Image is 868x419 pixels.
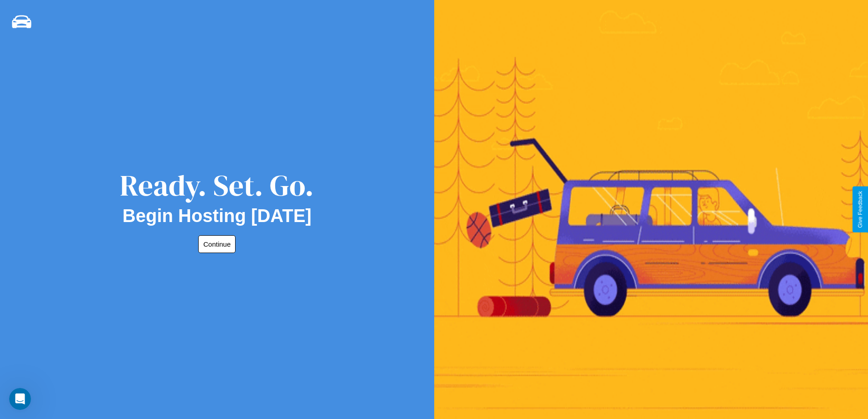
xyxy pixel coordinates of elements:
[120,165,314,206] div: Ready. Set. Go.
[198,235,236,253] button: Continue
[9,388,31,410] iframe: Intercom live chat
[123,206,312,226] h2: Begin Hosting [DATE]
[857,191,863,228] div: Give Feedback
